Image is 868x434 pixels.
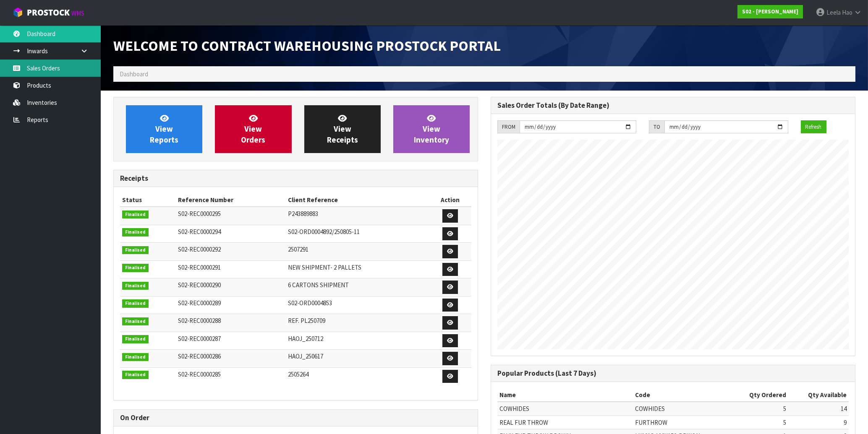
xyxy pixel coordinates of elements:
span: View Reports [150,113,178,145]
td: FURTHROW [633,416,731,429]
span: 6 CARTONS SHIPMENT [288,281,349,289]
span: S02-REC0000288 [178,317,221,325]
span: S02-REC0000285 [178,370,221,378]
span: S02-ORD0004892/250805-11 [288,228,360,236]
span: View Inventory [414,113,449,145]
span: HAOJ_250617 [288,352,323,360]
span: Finalised [122,317,149,326]
span: Finalised [122,282,149,290]
span: Finalised [122,246,149,255]
span: ProStock [27,7,70,18]
strong: S02 - [PERSON_NAME] [742,8,798,15]
span: 2505264 [288,370,309,378]
span: S02-REC0000290 [178,281,221,289]
span: Finalised [122,353,149,361]
th: Reference Number [176,193,286,207]
span: Hao [842,8,852,16]
span: P243889883 [288,210,318,218]
div: TO [649,120,664,134]
td: 5 [731,402,789,416]
td: COWHIDES [497,402,633,416]
h3: Sales Order Totals (By Date Range) [497,101,849,109]
span: Dashboard [120,70,148,78]
img: cube-alt.png [13,7,23,18]
th: Qty Ordered [731,388,789,402]
span: NEW SHIPMENT- 2 PALLETS [288,263,361,271]
span: View Orders [241,113,265,145]
a: ViewInventory [393,105,470,153]
span: Finalised [122,299,149,308]
td: REAL FUR THROW [497,416,633,429]
th: Qty Available [788,388,849,402]
h3: Receipts [120,174,471,182]
span: S02-REC0000286 [178,352,221,360]
span: S02-REC0000292 [178,245,221,253]
a: ViewOrders [215,105,291,153]
span: Welcome to Contract Warehousing ProStock Portal [113,36,501,55]
div: FROM [497,120,520,134]
span: Finalised [122,228,149,236]
span: S02-REC0000287 [178,335,221,343]
span: Finalised [122,335,149,343]
th: Code [633,388,731,402]
button: Refresh [801,120,826,134]
th: Name [497,388,633,402]
a: ViewReports [126,105,202,153]
span: S02-ORD0004853 [288,299,332,307]
th: Status [120,193,176,207]
h3: On Order [120,414,471,422]
span: Finalised [122,264,149,272]
span: Finalised [122,211,149,219]
span: View Receipts [327,113,358,145]
td: 9 [788,416,849,429]
small: WMS [71,9,84,17]
h3: Popular Products (Last 7 Days) [497,369,849,377]
span: S02-REC0000294 [178,228,221,236]
span: Finalised [122,371,149,379]
span: REF. PL250709 [288,317,325,325]
td: 5 [731,416,789,429]
th: Action [429,193,471,207]
span: 2507291 [288,245,309,253]
td: 14 [788,402,849,416]
span: S02-REC0000289 [178,299,221,307]
span: S02-REC0000295 [178,210,221,218]
a: ViewReceipts [304,105,381,153]
th: Client Reference [286,193,429,207]
span: S02-REC0000291 [178,263,221,271]
td: COWHIDES [633,402,731,416]
span: HAOJ_250712 [288,335,323,343]
span: Leela [826,8,841,16]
